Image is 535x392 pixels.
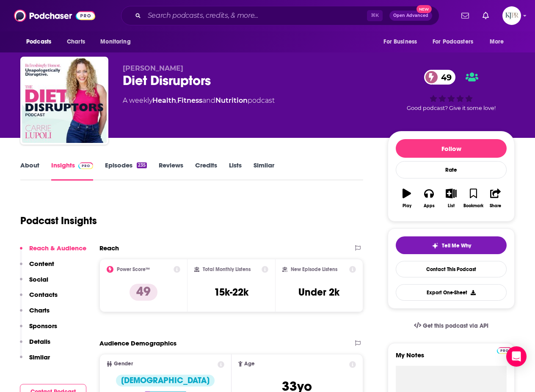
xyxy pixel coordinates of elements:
[490,203,501,208] div: Share
[440,183,462,214] button: List
[20,244,86,260] button: Reach & Audience
[396,183,418,214] button: Play
[463,203,483,208] div: Bookmark
[229,161,242,181] a: Lists
[433,36,473,48] span: For Podcasters
[424,70,456,85] a: 49
[403,203,411,208] div: Play
[298,286,339,299] h3: Under 2k
[20,291,58,306] button: Contacts
[116,375,215,387] div: [DEMOGRAPHIC_DATA]
[20,306,50,322] button: Charts
[144,9,367,22] input: Search podcasts, credits, & more...
[418,183,440,214] button: Apps
[497,346,512,354] a: Pro website
[94,34,141,50] button: open menu
[244,361,255,367] span: Age
[215,96,248,104] a: Nutrition
[159,161,183,181] a: Reviews
[20,337,50,353] button: Details
[433,70,456,85] span: 49
[485,183,507,214] button: Share
[99,339,176,347] h2: Audience Demographics
[29,306,50,314] p: Charts
[20,275,48,291] button: Social
[130,284,157,301] p: 49
[506,346,527,367] div: Open Intercom Messenger
[484,34,515,50] button: open menu
[105,161,147,181] a: Episodes235
[67,36,85,48] span: Charts
[502,6,521,25] button: Show profile menu
[29,353,50,361] p: Similar
[254,161,274,181] a: Similar
[29,275,48,283] p: Social
[123,64,183,72] span: [PERSON_NAME]
[214,286,248,299] h3: 15k-22k
[100,36,130,48] span: Monitoring
[407,315,495,336] a: Get this podcast via API
[177,96,202,104] a: Fitness
[20,353,50,369] button: Similar
[424,203,435,208] div: Apps
[497,347,512,354] img: Podchaser Pro
[22,58,107,143] img: Diet Disruptors
[203,266,251,272] h2: Total Monthly Listens
[416,5,432,13] span: New
[458,8,472,23] a: Show notifications dropdown
[407,105,496,111] span: Good podcast? Give it some love!
[114,361,133,367] span: Gender
[195,161,217,181] a: Credits
[378,34,427,50] button: open menu
[51,161,93,181] a: InsightsPodchaser Pro
[99,244,119,252] h2: Reach
[479,8,492,23] a: Show notifications dropdown
[396,284,507,301] button: Export One-Sheet
[29,322,57,330] p: Sponsors
[137,162,147,168] div: 235
[427,34,485,50] button: open menu
[383,36,417,48] span: For Business
[29,244,86,252] p: Reach & Audience
[396,139,507,158] button: Follow
[202,96,215,104] span: and
[117,266,150,272] h2: Power Score™
[490,36,504,48] span: More
[14,8,95,24] img: Podchaser - Follow, Share and Rate Podcasts
[78,162,93,169] img: Podchaser Pro
[448,203,455,208] div: List
[61,34,90,50] a: Charts
[20,161,39,181] a: About
[396,236,507,254] button: tell me why sparkleTell Me Why
[152,96,176,104] a: Health
[393,14,428,18] span: Open Advanced
[502,6,521,25] span: Logged in as KJPRpodcast
[432,242,438,249] img: tell me why sparkle
[502,6,521,25] img: User Profile
[291,266,337,272] h2: New Episode Listens
[442,242,471,249] span: Tell Me Why
[20,34,62,50] button: open menu
[396,161,507,178] div: Rate
[29,260,54,268] p: Content
[462,183,484,214] button: Bookmark
[423,322,488,329] span: Get this podcast via API
[396,261,507,277] a: Contact This Podcast
[20,322,57,337] button: Sponsors
[29,291,58,299] p: Contacts
[20,214,97,227] h1: Podcast Insights
[20,260,54,275] button: Content
[29,337,50,345] p: Details
[396,351,507,366] label: My Notes
[176,96,177,104] span: ,
[389,11,432,21] button: Open AdvancedNew
[123,96,275,106] div: A weekly podcast
[367,10,383,21] span: ⌘ K
[121,6,439,25] div: Search podcasts, credits, & more...
[388,64,515,117] div: 49Good podcast? Give it some love!
[26,36,51,48] span: Podcasts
